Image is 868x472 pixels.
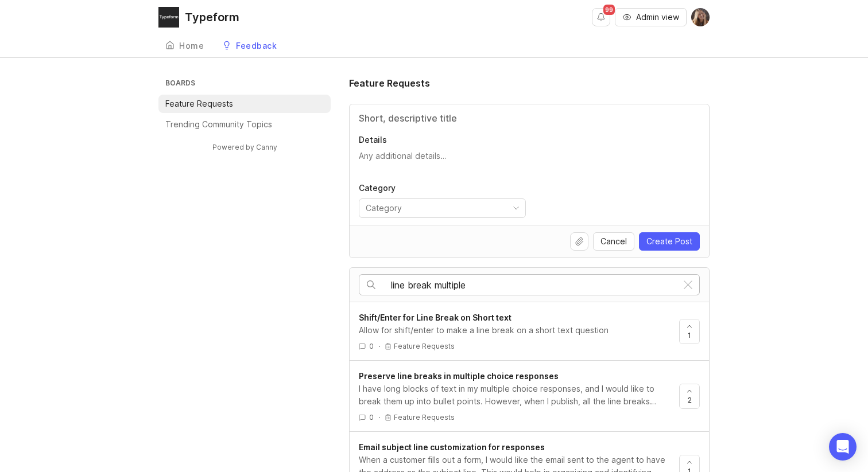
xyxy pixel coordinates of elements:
span: 1 [688,330,691,340]
div: Allow for shift/enter to make a line break on a short text question [359,324,670,337]
button: Create Post [639,232,700,251]
button: Admin view [615,8,687,26]
div: Open Intercom Messenger [829,433,857,461]
div: I have long blocks of text in my multiple choice responses, and I would like to break them up int... [359,383,670,408]
span: 0 [369,341,374,351]
div: · [378,412,380,422]
h3: Boards [163,76,331,92]
p: Category [359,182,526,194]
textarea: Details [359,150,700,173]
p: Trending Community Topics [165,119,272,130]
button: Cancel [593,232,634,251]
div: Home [179,42,204,50]
a: Powered by Canny [211,141,279,154]
a: Home [158,34,211,58]
span: Email subject line customization for responses [359,442,545,452]
span: Shift/Enter for Line Break on Short text [359,313,511,322]
div: · [378,341,380,351]
p: Feature Requests [394,413,455,422]
p: Feature Requests [394,342,455,351]
a: Preserve line breaks in multiple choice responsesI have long blocks of text in my multiple choice... [359,370,679,422]
span: Create Post [646,236,692,247]
span: Preserve line breaks in multiple choice responses [359,371,559,381]
span: 2 [688,395,692,405]
a: Trending Community Topics [158,115,331,134]
button: 1 [679,319,700,344]
button: Notifications [592,8,610,26]
a: Feedback [215,34,284,58]
span: Admin view [636,11,679,23]
div: toggle menu [359,198,526,218]
p: Feature Requests [165,98,233,110]
input: Title [359,111,700,125]
svg: toggle icon [507,204,525,213]
a: Shift/Enter for Line Break on Short textAllow for shift/enter to make a line break on a short tex... [359,311,679,351]
span: Cancel [600,236,627,247]
input: Category [366,202,506,214]
div: Typeform [185,11,239,23]
span: 0 [369,412,374,422]
span: 99 [603,5,615,15]
p: Details [359,134,700,146]
button: 2 [679,384,700,409]
h1: Feature Requests [349,76,430,90]
a: Feature Requests [158,95,331,113]
img: Laura Marco [691,8,710,26]
img: Typeform logo [158,7,179,28]
button: Upload file [570,232,588,251]
input: Search… [391,279,677,291]
div: Feedback [236,42,277,50]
